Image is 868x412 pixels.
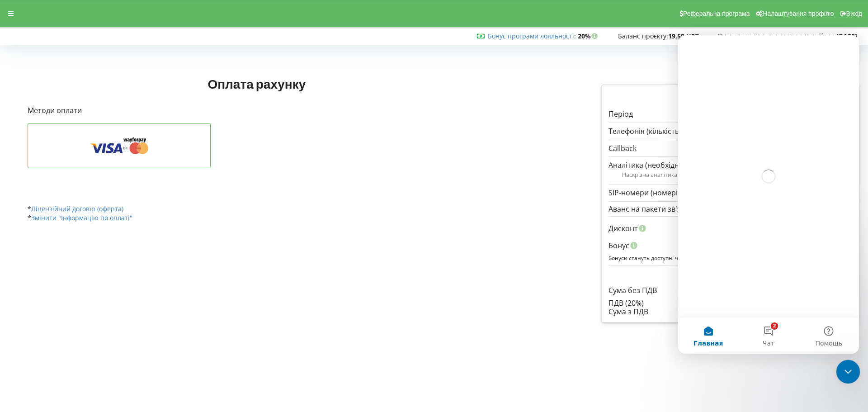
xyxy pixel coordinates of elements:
[763,10,834,17] span: Налаштування профілю
[488,32,576,40] span: :
[622,170,677,179] span: Наскрізна аналітика
[846,10,862,17] span: Вихід
[678,35,859,354] iframe: Intercom live chat
[609,143,637,154] p: Callback
[602,65,859,76] p: Рахунок
[683,10,750,17] span: Реферальна програма
[609,220,852,237] div: Дисконт
[836,32,857,40] strong: [DATE]
[28,76,486,92] h1: Оплата рахунку
[717,32,835,40] span: При поточних витратах активний до:
[668,32,699,40] strong: 19,59 USD
[618,32,668,40] span: Баланс проєкту:
[609,160,749,170] p: Аналітика (необхідна кількість слотів: 8)
[31,204,123,213] a: Ліцензійний договір (оферта)
[609,237,852,254] div: Бонус
[609,205,852,213] div: Аванс на пакети зв'язку, переадресацію та SMS
[488,32,574,40] a: Бонус програми лояльності
[609,285,657,296] p: Сума без ПДВ
[609,188,696,198] p: SIP-номери (номерів: 10)
[609,308,852,316] div: Сума з ПДВ
[31,213,132,222] a: Змінити "Інформацію по оплаті"
[28,105,486,116] p: Методи оплати
[578,32,600,40] strong: 20%
[609,126,710,137] p: Телефонія (кількість місць: 9)
[836,360,860,384] iframe: Intercom live chat
[609,299,852,307] div: ПДВ (20%)
[609,109,633,119] p: Період
[609,91,852,103] p: Обрані продукти
[609,254,852,262] p: Бонуси стануть доступні через 150 днів після оплати рахунку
